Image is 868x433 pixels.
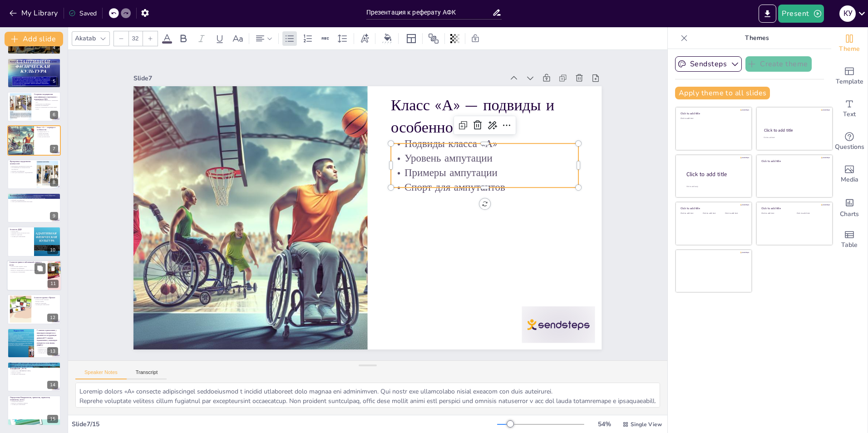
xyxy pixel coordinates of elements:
[631,421,662,428] span: Single View
[404,31,419,46] div: Layout
[7,260,61,291] div: 11
[7,193,61,223] div: 9
[10,369,58,370] p: Методика ММТ
[681,112,745,115] div: Click to add title
[10,63,58,64] p: Классы спортсменов с нарушением зрения
[73,32,98,44] div: Akatab
[761,207,826,210] div: Click to add title
[34,299,58,301] p: Классы группы «Прочие»
[764,128,824,133] div: Click to add title
[37,126,58,131] p: Класс «А» — подвиды и особенности
[7,58,61,88] div: 5
[406,64,598,389] div: Slide 7
[10,261,45,266] p: 5 классов травм и заболеваний спинного мозга
[47,246,58,254] div: 10
[839,44,860,54] span: Theme
[7,6,62,20] button: My Library
[34,301,58,303] p: Методы оценки
[7,159,61,189] div: 8
[839,5,856,22] div: К У
[37,349,58,350] p: Измерение силы мышц (ММТ)
[50,212,58,220] div: 9
[10,374,58,375] p: Условия для соревнований
[34,304,58,306] p: Условия для соревнований
[48,280,59,288] div: 11
[10,167,34,170] p: Классификация по функциональной способности
[37,133,58,135] p: Уровень ампутации
[831,60,868,93] div: Add ready made slides
[34,302,58,304] p: Важность адаптации
[831,191,868,223] div: Add charts and graphs
[5,32,63,46] button: Add slide
[37,136,58,138] p: Спорт для ампутантов
[10,234,31,236] p: Важность адаптации
[703,212,723,215] div: Click to add text
[10,64,58,66] p: Примеры использования
[10,396,58,401] p: Определения Квадриплегия, триплегия, параплегия, гемиплегия, атетоз
[835,142,864,152] span: Questions
[37,350,58,352] p: Важность оценки
[47,314,58,322] div: 12
[75,383,660,408] textarea: Loremip dolors «A» consecte adipiscingel seddoeiusmod t incidid utlaboreet dolo magnaa eni admini...
[840,209,859,219] span: Charts
[686,186,744,188] div: Click to add body
[843,109,856,119] span: Text
[69,9,97,18] div: Saved
[271,231,378,400] p: Спорт для ампутантов
[10,266,45,268] p: Классы травм спинного мозга
[10,402,58,404] p: Важность понимания терминов
[10,267,45,269] p: Примеры классификации
[34,105,58,107] p: Примеры классификации
[297,245,403,414] p: Уровень ампутации
[50,44,58,52] div: 4
[37,131,58,133] p: Подвиды класса «А»
[10,404,58,406] p: Условия для соревнований
[831,125,868,158] div: Get real-time input from your audience
[10,170,34,172] p: Примеры классификации
[37,352,58,354] p: Условия для соревнований
[831,93,868,125] div: Add text boxes
[675,56,742,72] button: Sendsteps
[34,103,58,105] p: Направления классификации
[10,362,58,370] p: Расскажите о методике мануально-мускульного тестирования (ММТ) оценке силы отдельных мышечных гру...
[428,33,439,44] span: Position
[10,198,58,200] p: Индивидуальная классификация
[127,369,167,379] button: Transcript
[37,329,58,347] p: С какими поражениями у инвалидов измеряется и оценивается координация движений? С какими поражени...
[10,269,45,271] p: Важность определения доступных видов спорта
[50,77,58,85] div: 5
[761,212,790,215] div: Click to add text
[50,111,58,119] div: 6
[10,370,58,372] p: Оценка силы в [GEOGRAPHIC_DATA]
[10,68,58,69] p: Важность классификации
[50,145,58,153] div: 7
[831,223,868,256] div: Add a table
[10,66,58,68] p: Доступные виды спорта
[75,369,127,379] button: Speaker Notes
[7,226,61,256] div: 10
[759,5,776,23] button: Export to PowerPoint
[841,240,858,250] span: Table
[7,328,61,358] div: 13
[10,172,34,173] p: Спорт для спортсменов с недоразвитием
[10,228,31,231] p: 8 классов ДЦП
[381,34,395,43] div: Background color
[764,137,824,139] div: Click to add text
[7,294,61,324] div: 12
[47,347,58,355] div: 13
[761,159,826,162] div: Click to add title
[797,212,825,215] div: Click to add text
[366,6,493,19] input: Insert title
[35,263,45,274] button: Duplicate Slide
[48,263,59,274] button: Delete Slide
[47,415,58,423] div: 15
[10,271,45,273] p: Условия для соревнований
[34,296,58,299] p: 6 классов группы «Прочие»
[831,27,868,60] div: Change the overall theme
[10,60,58,63] p: Функциональные классы спортсменов с нарушением зрения
[358,31,371,46] div: Text effects
[10,199,58,201] p: Примеры классификации
[10,231,31,232] p: Классы ДЦП
[10,165,34,167] p: Врожденные недоразвития конечностей
[681,212,701,215] div: Click to add text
